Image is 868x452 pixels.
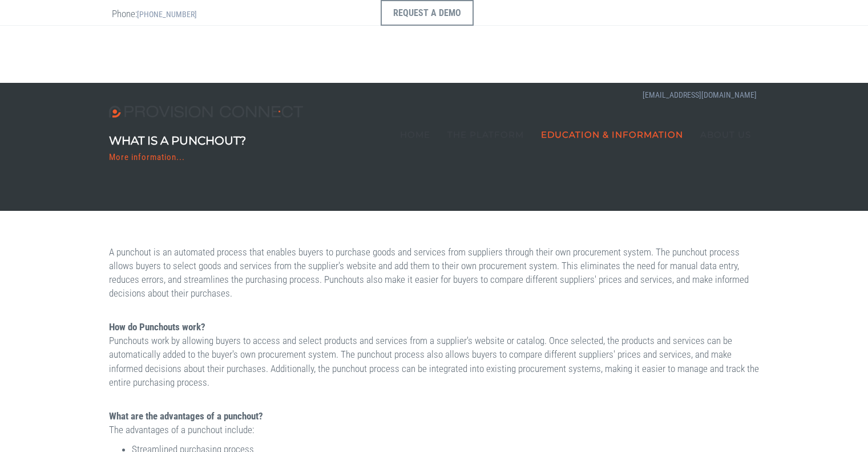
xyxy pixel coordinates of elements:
[439,106,532,163] a: The Platform
[109,245,760,301] p: A punchout is an automated process that enables buyers to purchase goods and services from suppli...
[391,106,439,163] a: Home
[109,320,760,389] p: Punchouts work by allowing buyers to access and select products and services from a supplier's we...
[109,321,205,333] b: How do Punchouts work?
[109,410,263,422] b: What are the advantages of a punchout?
[109,106,309,118] img: Provision Connect
[137,10,197,19] a: [PHONE_NUMBER]
[532,106,692,163] a: Education & Information
[692,106,760,163] a: About Us
[109,409,760,437] p: The advantages of a punchout include:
